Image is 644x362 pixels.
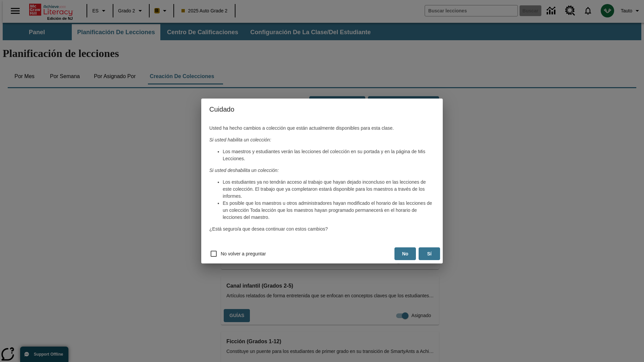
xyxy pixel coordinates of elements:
em: Si usted deshabilita un colección: [209,168,279,173]
h4: Cuidado [201,99,443,120]
li: Los estudiantes ya no tendrán acceso al trabajo que hayan dejado inconcluso en las lecciones de e... [223,179,435,200]
p: Usted ha hecho cambios a colección que están actualmente disponibles para esta clase. [209,125,435,132]
span: No volver a preguntar [221,250,266,257]
em: Si usted habilita un colección: [209,137,271,142]
button: Sí [419,247,440,260]
li: Es posible que los maestros u otros administradores hayan modificado el horario de las lecciones ... [223,200,435,221]
button: No [394,247,416,260]
li: Los maestros y estudiantes verán las lecciones del colección en su portada y en la página de Mis ... [223,148,435,162]
p: ¿Está seguro/a que desea continuar con estos cambios? [209,226,435,233]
